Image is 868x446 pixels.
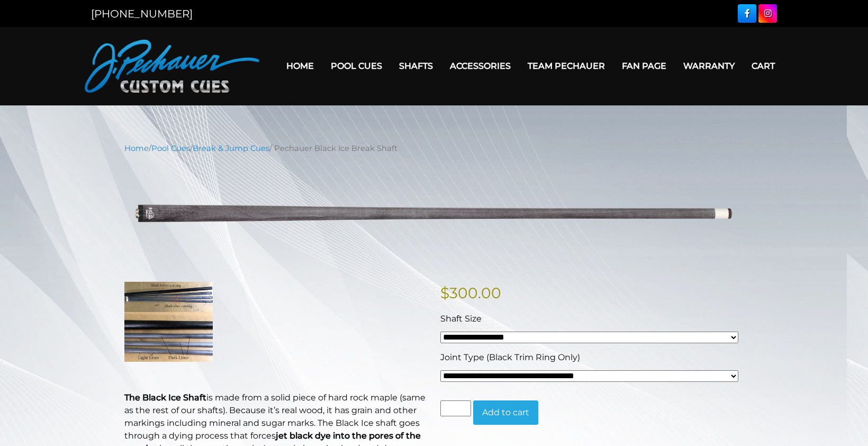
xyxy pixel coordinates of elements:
nav: Breadcrumb [124,142,744,154]
a: Pool Cues [151,144,190,153]
span: $ [440,284,449,302]
span: Joint Type (Black Trim Ring Only) [440,352,580,362]
a: [PHONE_NUMBER] [91,7,193,20]
a: Home [124,144,149,153]
input: Product quantity [440,400,471,416]
a: Accessories [441,52,519,79]
img: pechauer-black-ice-break-shaft-lightened.png [124,162,744,265]
a: Shafts [391,52,441,79]
a: Pool Cues [322,52,391,79]
a: Home [278,52,322,79]
a: Team Pechauer [519,52,613,79]
span: Shaft Size [440,314,482,324]
button: Add to cart [473,400,538,425]
img: Pechauer Custom Cues [85,40,259,93]
a: Warranty [675,52,743,79]
bdi: 300.00 [440,284,501,302]
strong: The Black Ice Shaft [124,393,206,403]
a: Cart [743,52,783,79]
a: Fan Page [613,52,675,79]
a: Break & Jump Cues [193,144,269,153]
